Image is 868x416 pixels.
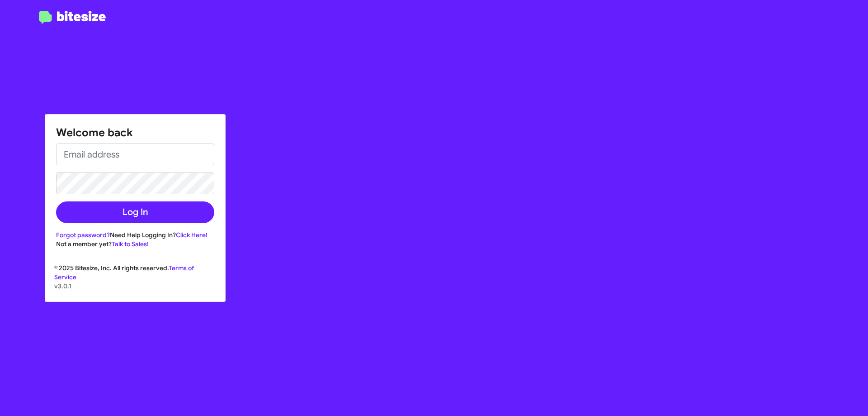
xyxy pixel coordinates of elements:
input: Email address [56,143,214,165]
a: Forgot password? [56,231,110,239]
a: Click Here! [176,231,208,239]
button: Log In [56,201,214,223]
a: Talk to Sales! [112,240,149,248]
div: Need Help Logging In? [56,230,214,239]
div: © 2025 Bitesize, Inc. All rights reserved. [45,263,225,301]
div: Not a member yet? [56,239,214,249]
h1: Welcome back [56,125,214,140]
p: v3.0.1 [54,282,216,291]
